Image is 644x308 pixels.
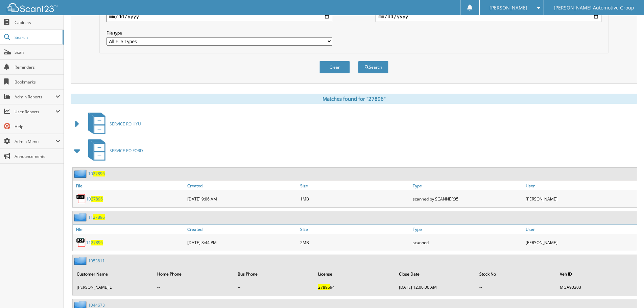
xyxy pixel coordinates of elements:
[299,236,411,249] div: 2MB
[15,64,60,70] span: Reminders
[88,258,105,264] a: 1053811
[556,267,636,281] th: Veh ID
[186,192,299,206] div: [DATE] 9:06 AM
[318,284,330,290] span: 27896
[15,49,60,55] span: Scan
[88,171,105,176] a: 1027896
[91,196,103,202] span: 27896
[376,11,601,22] input: end
[84,111,141,137] a: SERVICE RO HYU
[524,192,637,206] div: [PERSON_NAME]
[476,267,556,281] th: Stock No
[73,267,153,281] th: Customer Name
[73,282,153,293] td: [PERSON_NAME] L
[396,282,475,293] td: [DATE] 12:00:00 AM
[93,171,105,176] span: 27896
[15,109,55,115] span: User Reports
[411,225,524,234] a: Type
[74,169,88,178] img: folder2.png
[411,192,524,206] div: scanned by SCANNER05
[524,225,637,234] a: User
[106,30,332,36] label: File type
[154,267,234,281] th: Home Phone
[86,196,103,202] a: 1027896
[73,181,186,190] a: File
[15,20,60,25] span: Cabinets
[73,225,186,234] a: File
[234,267,314,281] th: Bus Phone
[110,148,143,153] span: SERVICE RO FORD
[476,282,556,293] td: --
[74,213,88,221] img: folder2.png
[93,214,105,220] span: 27896
[315,267,395,281] th: License
[554,6,634,10] span: [PERSON_NAME] Automotive Group
[411,236,524,249] div: scanned
[299,192,411,206] div: 1MB
[299,181,411,190] a: Size
[15,139,55,144] span: Admin Menu
[358,61,388,73] button: Search
[186,225,299,234] a: Created
[396,267,475,281] th: Close Date
[7,3,57,12] img: scan123-logo-white.svg
[15,153,60,159] span: Announcements
[88,214,105,220] a: 1127896
[15,94,55,100] span: Admin Reports
[319,61,350,73] button: Clear
[186,181,299,190] a: Created
[76,194,86,204] img: PDF.png
[15,124,60,129] span: Help
[411,181,524,190] a: Type
[610,276,644,308] iframe: Chat Widget
[84,137,143,164] a: SERVICE RO FORD
[86,240,103,245] a: 1127896
[74,257,88,265] img: folder2.png
[315,282,395,293] td: 94
[186,236,299,249] div: [DATE] 3:44 PM
[15,34,59,40] span: Search
[110,121,141,127] span: SERVICE RO HYU
[490,6,527,10] span: [PERSON_NAME]
[106,11,332,22] input: start
[91,240,103,245] span: 27896
[76,237,86,247] img: PDF.png
[299,225,411,234] a: Size
[234,282,314,293] td: --
[556,282,636,293] td: MGA90303
[524,236,637,249] div: [PERSON_NAME]
[154,282,234,293] td: --
[71,94,637,104] div: Matches found for "27896"
[88,302,105,308] a: 1044678
[15,79,60,85] span: Bookmarks
[524,181,637,190] a: User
